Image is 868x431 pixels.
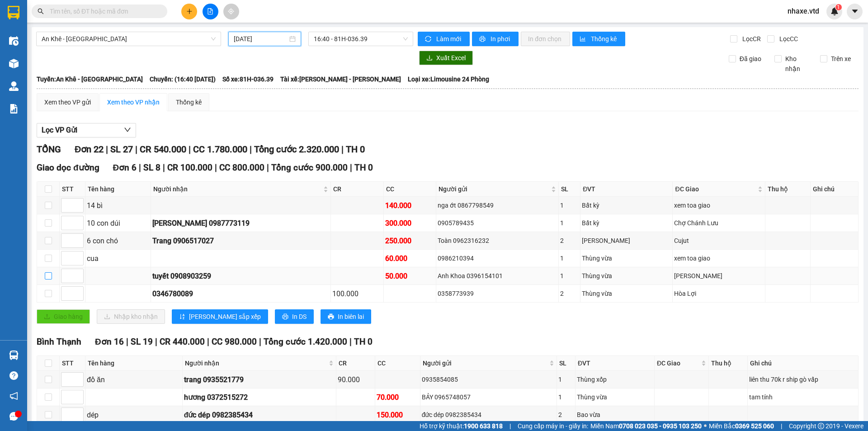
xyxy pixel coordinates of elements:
[42,124,77,136] span: Lọc VP Gửi
[341,144,344,155] span: |
[212,336,257,347] span: CC 980.000
[765,182,811,197] th: Thu hộ
[420,421,503,431] span: Hỗ trợ kỹ thuật:
[321,309,371,324] button: printerIn biên lai
[558,410,574,420] div: 2
[85,182,151,197] th: Tên hàng
[560,289,579,298] div: 2
[37,309,90,324] button: uploadGiao hàng
[577,392,653,402] div: Thùng vừa
[75,144,104,155] span: Đơn 22
[110,144,133,155] span: SL 27
[422,374,555,384] div: 0935854085
[219,162,264,173] span: CC 800.000
[426,55,433,62] span: download
[223,4,239,19] button: aim
[811,182,859,197] th: Ghi chú
[135,144,137,155] span: |
[250,144,252,155] span: |
[675,184,755,194] span: ĐC Giao
[580,36,587,43] span: bar-chart
[619,422,702,430] strong: 0708 023 035 - 0935 103 250
[557,356,576,371] th: SL
[332,288,382,299] div: 100.000
[776,34,799,44] span: Lọc CC
[9,350,19,360] img: warehouse-icon
[50,6,156,16] input: Tìm tên, số ĐT hoặc mã đơn
[657,358,699,368] span: ĐC Giao
[207,336,209,347] span: |
[37,336,81,347] span: Bình Thạnh
[438,289,557,298] div: 0358773939
[837,4,840,10] span: 1
[228,8,234,14] span: aim
[582,218,671,228] div: Bất kỳ
[818,423,824,429] span: copyright
[472,32,519,46] button: printerIn phơi
[704,424,707,428] span: ⚪️
[346,144,365,155] span: TH 0
[591,34,618,44] span: Thống kê
[438,271,557,281] div: Anh Khoa 0396154101
[152,235,329,246] div: Trang 0906517027
[87,374,181,385] div: đồ ăn
[518,421,588,431] span: Cung cấp máy in - giấy in:
[271,162,348,173] span: Tổng cước 900.000
[582,271,671,281] div: Thùng vừa
[521,32,570,46] button: In đơn chọn
[464,422,503,430] strong: 1900 633 818
[97,309,165,324] button: downloadNhập kho nhận
[189,144,191,155] span: |
[338,312,364,322] span: In biên lai
[577,374,653,384] div: Thùng xốp
[674,289,763,298] div: Hòa Lợi
[847,4,863,19] button: caret-down
[328,313,334,321] span: printer
[37,76,143,83] b: Tuyến: An Khê - [GEOGRAPHIC_DATA]
[709,421,774,431] span: Miền Bắc
[558,374,574,384] div: 1
[254,144,339,155] span: Tổng cước 2.320.000
[155,336,157,347] span: |
[9,36,19,46] img: warehouse-icon
[176,97,202,107] div: Thống kê
[185,358,327,368] span: Người nhận
[153,184,321,194] span: Người nhận
[354,336,373,347] span: TH 0
[9,392,18,400] span: notification
[314,32,408,46] span: 16:40 - 81H-036.39
[735,422,774,430] strong: 0369 525 060
[267,162,269,173] span: |
[748,356,859,371] th: Ghi chú
[160,336,205,347] span: CR 440.000
[827,54,854,64] span: Trên xe
[560,200,579,210] div: 1
[835,4,842,10] sup: 1
[87,200,149,211] div: 14 bì
[749,392,857,402] div: tam tính
[422,410,555,420] div: đức dép 0982385434
[375,356,420,371] th: CC
[37,144,61,155] span: TỔNG
[436,53,466,63] span: Xuất Excel
[152,218,329,229] div: [PERSON_NAME] 0987773119
[354,162,373,173] span: TH 0
[336,356,375,371] th: CR
[385,218,435,229] div: 300.000
[577,410,653,420] div: Bao vừa
[582,253,671,263] div: Thùng vừa
[385,253,435,264] div: 60.000
[280,74,401,84] span: Tài xế: [PERSON_NAME] - [PERSON_NAME]
[150,74,216,84] span: Chuyến: (16:40 [DATE])
[222,74,274,84] span: Số xe: 81H-036.39
[292,312,307,322] span: In DS
[9,412,18,421] span: message
[9,81,19,91] img: warehouse-icon
[42,32,216,46] span: An Khê - Sài Gòn
[736,54,765,64] span: Đã giao
[425,36,433,43] span: sync
[582,289,671,298] div: Thùng vừa
[422,392,555,402] div: BẢY 0965748057
[85,356,183,371] th: Tên hàng
[384,182,437,197] th: CC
